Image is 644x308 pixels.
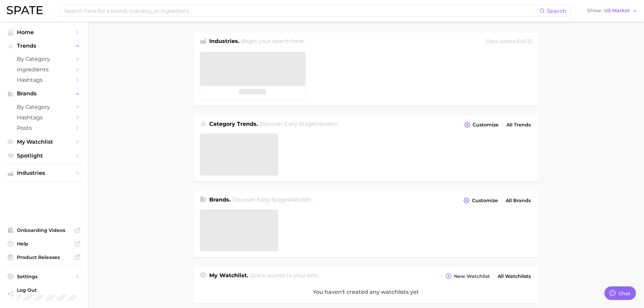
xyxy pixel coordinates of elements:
[604,9,630,13] span: US Market
[17,287,114,293] span: Log Out
[547,8,566,14] span: Search
[462,120,500,129] button: Customize
[504,196,532,205] a: All Brands
[473,122,499,128] span: Customize
[462,196,499,205] button: Customize
[5,75,82,85] a: Hashtags
[5,225,82,235] a: Onboarding Videos
[17,91,71,97] span: Brands
[209,121,258,127] span: Category Trends .
[506,122,531,128] span: All Trends
[5,123,82,133] a: Posts
[7,6,43,14] img: SPATE
[5,285,82,303] a: Log out. Currently logged in with e-mail atenea_arredondo@us.amorepacific.com.
[17,66,71,73] span: Ingredients
[5,102,82,112] a: by Category
[17,125,71,131] span: Posts
[5,27,82,38] a: Home
[17,152,71,159] span: Spotlight
[5,89,82,99] button: Brands
[5,168,82,178] button: Industries
[472,198,498,204] span: Customize
[17,29,71,35] span: Home
[5,137,82,147] a: My Watchlist
[5,252,82,262] a: Product Releases
[250,271,318,281] h2: Quick access to your lists.
[17,114,71,121] span: Hashtags
[5,150,82,161] a: Spotlight
[5,41,82,51] button: Trends
[17,104,71,110] span: by Category
[17,170,71,176] span: Industries
[209,271,248,281] h1: My Watchlist.
[241,37,305,46] h2: Begin your search here.
[260,121,340,127] span: Discover Early Stage trends in .
[506,198,531,204] span: All Brands
[209,196,231,203] span: Brands .
[5,54,82,64] a: by Category
[5,64,82,75] a: Ingredients
[17,43,71,49] span: Trends
[587,9,602,13] span: Show
[17,56,71,62] span: by Category
[64,5,540,17] input: Search here for a brand, industry, or ingredient
[5,271,82,282] a: Settings
[17,77,71,83] span: Hashtags
[505,120,532,129] a: All Trends
[586,6,639,15] button: ShowUS Market
[5,239,82,249] a: Help
[209,37,239,46] h1: Industries.
[17,254,71,260] span: Product Releases
[17,241,71,247] span: Help
[17,139,71,145] span: My Watchlist
[232,196,313,203] span: Discover Early Stage brands in .
[17,227,71,233] span: Onboarding Videos
[486,37,532,46] div: Data update: [DATE]
[17,274,71,280] span: Settings
[5,112,82,123] a: Hashtags
[194,281,539,303] div: You haven't created any watchlists yet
